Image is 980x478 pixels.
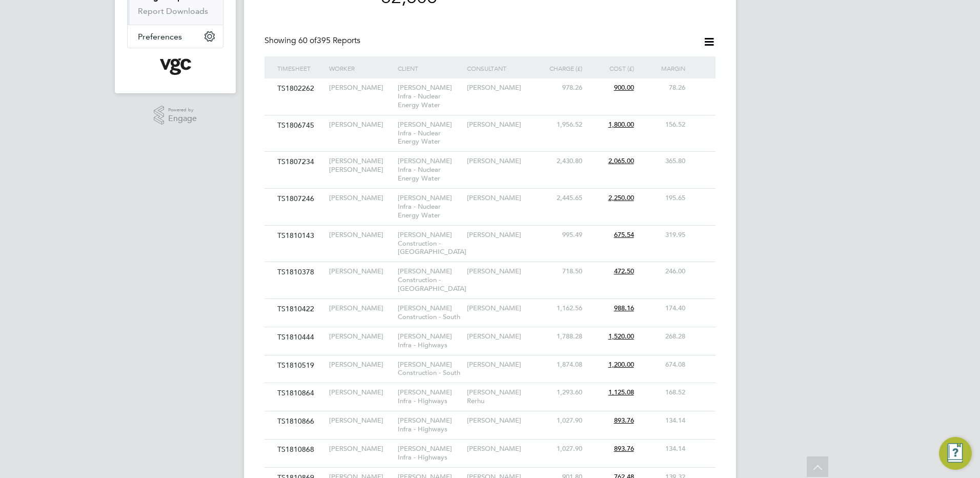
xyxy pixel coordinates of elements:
[637,226,688,245] div: 319.95
[608,360,634,369] span: 1,200.00
[533,440,585,459] div: 1,027.90
[395,226,464,262] div: [PERSON_NAME] Construction - [GEOGRAPHIC_DATA]
[464,383,533,411] div: [PERSON_NAME] Rerhu
[614,416,634,425] span: 893.76
[275,262,326,282] div: TS1810378
[298,35,360,46] span: 395 Reports
[939,437,972,470] button: Engage Resource Center
[275,411,326,431] div: TS1810866
[395,56,464,80] div: Client
[395,411,464,439] div: [PERSON_NAME] Infra - Highways
[464,299,533,318] div: [PERSON_NAME]
[275,189,326,208] div: TS1807246
[533,189,585,208] div: 2,445.65
[275,115,326,135] div: TS1806745
[585,56,637,80] div: Cost (£)
[464,226,533,245] div: [PERSON_NAME]
[326,262,395,281] div: [PERSON_NAME]
[533,355,585,374] div: 1,874.08
[614,267,634,275] span: 472.50
[464,152,533,171] div: [PERSON_NAME]
[464,262,533,281] div: [PERSON_NAME]
[395,189,464,225] div: [PERSON_NAME] Infra - Nuclear Energy Water
[464,189,533,208] div: [PERSON_NAME]
[326,383,395,402] div: [PERSON_NAME]
[395,327,464,355] div: [PERSON_NAME] Infra - Highways
[614,230,634,239] span: 675.54
[275,383,326,403] div: TS1810864
[637,189,688,208] div: 195.65
[464,411,533,430] div: [PERSON_NAME]
[608,388,634,396] span: 1,125.08
[326,56,395,80] div: Worker
[395,78,464,115] div: [PERSON_NAME] Infra - Nuclear Energy Water
[533,115,585,134] div: 1,956.52
[326,327,395,346] div: [PERSON_NAME]
[533,411,585,430] div: 1,027.90
[128,25,223,48] button: Preferences
[464,56,533,80] div: Consultant
[275,56,326,80] div: Timesheet
[608,120,634,129] span: 1,800.00
[608,156,634,165] span: 2,065.00
[533,262,585,281] div: 718.50
[138,32,182,42] span: Preferences
[275,355,326,375] div: TS1810519
[637,56,688,80] div: Margin
[326,189,395,208] div: [PERSON_NAME]
[138,6,208,16] a: Report Downloads
[395,383,464,411] div: [PERSON_NAME] Infra - Highways
[464,327,533,346] div: [PERSON_NAME]
[395,152,464,188] div: [PERSON_NAME] Infra - Nuclear Energy Water
[533,152,585,171] div: 2,430.80
[608,193,634,202] span: 2,250.00
[168,114,197,123] span: Engage
[637,78,688,97] div: 78.26
[395,440,464,467] div: [PERSON_NAME] Infra - Highways
[326,440,395,459] div: [PERSON_NAME]
[326,115,395,134] div: [PERSON_NAME]
[395,355,464,383] div: [PERSON_NAME] Construction - South
[533,56,585,80] div: Charge (£)
[326,226,395,245] div: [PERSON_NAME]
[637,115,688,134] div: 156.52
[168,106,197,114] span: Powered by
[533,78,585,97] div: 978.26
[326,78,395,97] div: [PERSON_NAME]
[614,304,634,312] span: 988.16
[464,78,533,97] div: [PERSON_NAME]
[395,262,464,298] div: [PERSON_NAME] Construction - [GEOGRAPHIC_DATA]
[275,152,326,171] div: TS1807234
[154,106,197,125] a: Powered byEngage
[533,327,585,346] div: 1,788.28
[395,299,464,327] div: [PERSON_NAME] Construction - South
[395,115,464,152] div: [PERSON_NAME] Infra - Nuclear Energy Water
[464,115,533,134] div: [PERSON_NAME]
[608,332,634,341] span: 1,520.00
[637,355,688,374] div: 674.08
[637,383,688,402] div: 168.52
[275,440,326,459] div: TS1810868
[160,58,191,75] img: vgcgroup-logo-retina.png
[637,262,688,281] div: 246.00
[533,299,585,318] div: 1,162.56
[637,327,688,346] div: 268.28
[533,383,585,402] div: 1,293.60
[464,355,533,374] div: [PERSON_NAME]
[127,58,223,75] a: Go to home page
[614,444,634,453] span: 893.76
[637,411,688,430] div: 134.14
[298,35,317,46] span: 60 of
[614,83,634,92] span: 900.00
[264,35,362,46] div: Showing
[637,440,688,459] div: 134.14
[637,152,688,171] div: 365.80
[275,78,326,98] div: TS1802262
[326,152,395,180] div: [PERSON_NAME] [PERSON_NAME]
[275,299,326,318] div: TS1810422
[326,299,395,318] div: [PERSON_NAME]
[326,411,395,430] div: [PERSON_NAME]
[275,226,326,245] div: TS1810143
[326,355,395,374] div: [PERSON_NAME]
[533,226,585,245] div: 995.49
